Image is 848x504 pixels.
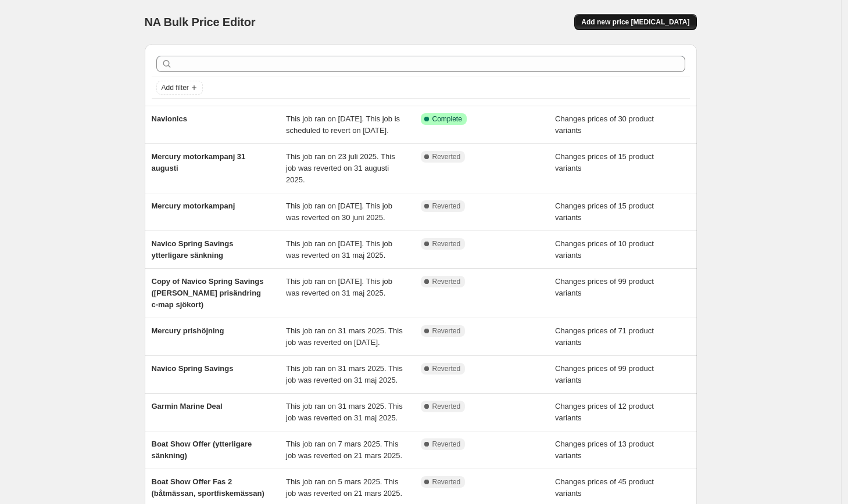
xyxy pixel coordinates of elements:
[152,152,246,172] span: Mercury motorkampanj 31 augusti
[555,402,654,422] span: Changes prices of 12 product variants
[286,201,392,222] span: This job ran on [DATE]. This job was reverted on 30 juni 2025.
[152,477,264,498] span: Boat Show Offer Fas 2 (båtmässan, sportfiskemässan)
[555,477,654,498] span: Changes prices of 45 product variants
[555,440,654,460] span: Changes prices of 13 product variants
[286,402,403,422] span: This job ran on 31 mars 2025. This job was reverted on 31 maj 2025.
[432,201,461,211] span: Reverted
[286,114,400,135] span: This job ran on [DATE]. This job is scheduled to revert on [DATE].
[152,326,224,335] span: Mercury prishöjning
[555,364,654,384] span: Changes prices of 99 product variants
[286,277,392,297] span: This job ran on [DATE]. This job was reverted on 31 maj 2025.
[152,114,187,123] span: Navionics
[574,14,696,30] button: Add new price [MEDICAL_DATA]
[555,277,654,297] span: Changes prices of 99 product variants
[432,477,461,487] span: Reverted
[432,326,461,336] span: Reverted
[432,402,461,411] span: Reverted
[152,277,264,309] span: Copy of Navico Spring Savings ([PERSON_NAME] prisändring c-map sjökort)
[432,152,461,161] span: Reverted
[555,152,654,172] span: Changes prices of 15 product variants
[286,152,395,184] span: This job ran on 23 juli 2025. This job was reverted on 31 augusti 2025.
[432,239,461,249] span: Reverted
[555,114,654,135] span: Changes prices of 30 product variants
[286,239,392,260] span: This job ran on [DATE]. This job was reverted on 31 maj 2025.
[286,364,403,384] span: This job ran on 31 mars 2025. This job was reverted on 31 maj 2025.
[286,326,403,347] span: This job ran on 31 mars 2025. This job was reverted on [DATE].
[555,326,654,347] span: Changes prices of 71 product variants
[286,477,402,498] span: This job ran on 5 mars 2025. This job was reverted on 21 mars 2025.
[145,16,256,28] span: NA Bulk Price Editor
[286,440,402,460] span: This job ran on 7 mars 2025. This job was reverted on 21 mars 2025.
[432,114,462,124] span: Complete
[555,239,654,260] span: Changes prices of 10 product variants
[555,201,654,222] span: Changes prices of 15 product variants
[162,83,189,92] span: Add filter
[152,364,234,373] span: Navico Spring Savings
[152,201,235,210] span: Mercury motorkampanj
[432,277,461,286] span: Reverted
[156,81,203,95] button: Add filter
[152,440,252,460] span: Boat Show Offer (ytterligare sänkning)
[432,440,461,449] span: Reverted
[432,364,461,373] span: Reverted
[152,402,223,411] span: Garmin Marine Deal
[152,239,234,260] span: Navico Spring Savings ytterligare sänkning
[581,17,689,27] span: Add new price [MEDICAL_DATA]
